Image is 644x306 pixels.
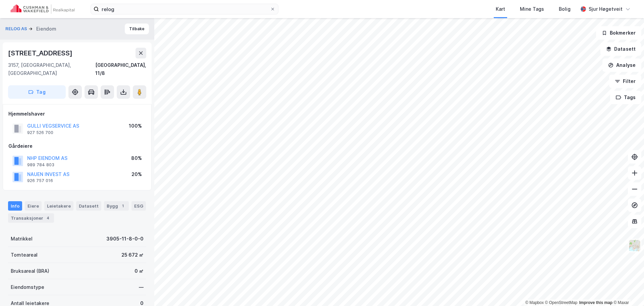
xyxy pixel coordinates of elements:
a: Mapbox [525,300,544,305]
div: 80% [131,154,142,162]
div: [STREET_ADDRESS] [8,48,74,58]
img: cushman-wakefield-realkapital-logo.202ea83816669bd177139c58696a8fa1.svg [11,4,74,14]
div: Eiere [25,201,42,211]
div: 989 784 803 [27,162,54,168]
iframe: Chat Widget [610,274,644,306]
div: 926 757 016 [27,178,53,183]
div: — [139,283,144,291]
div: 1 [119,203,126,209]
button: Tags [610,91,641,104]
div: 4 [45,215,51,221]
div: 0 ㎡ [135,267,144,275]
button: Tag [8,85,66,99]
div: Datasett [76,201,101,211]
div: Eiendom [36,25,56,33]
button: Bokmerker [596,26,641,40]
div: Eiendomstype [11,283,44,291]
div: 25 672 ㎡ [121,251,144,259]
button: Analyse [602,58,641,72]
a: OpenStreetMap [545,300,578,305]
div: [GEOGRAPHIC_DATA], 11/8 [95,61,146,77]
div: 927 526 700 [27,130,53,135]
div: Tomteareal [11,251,38,259]
div: Bolig [559,5,571,13]
a: Improve this map [579,300,612,305]
div: Hjemmelshaver [8,110,146,118]
div: Bruksareal (BRA) [11,267,49,275]
div: 100% [129,122,142,130]
div: Info [8,201,22,211]
div: Mine Tags [520,5,544,13]
div: Kart [496,5,505,13]
div: Gårdeiere [8,142,146,150]
div: Leietakere [44,201,73,211]
div: Kontrollprogram for chat [610,274,644,306]
button: RELOG AS [5,26,29,32]
div: ESG [131,201,146,211]
button: Tilbake [125,24,149,34]
div: 3905-11-8-0-0 [106,235,144,243]
div: 20% [131,170,142,178]
button: Filter [609,75,641,88]
div: 3157, [GEOGRAPHIC_DATA], [GEOGRAPHIC_DATA] [8,61,95,77]
div: Transaksjoner [8,213,54,223]
div: Bygg [104,201,129,211]
input: Søk på adresse, matrikkel, gårdeiere, leietakere eller personer [99,4,270,14]
div: Sjur Høgetveit [589,5,623,13]
button: Datasett [600,42,641,56]
div: Matrikkel [11,235,33,243]
img: Z [628,239,641,252]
